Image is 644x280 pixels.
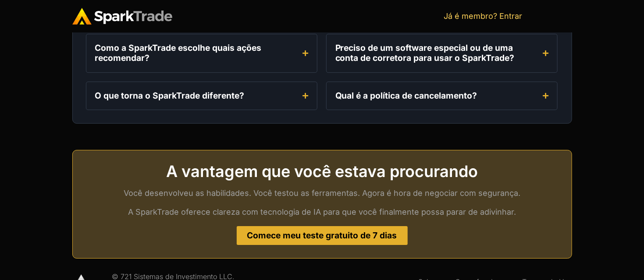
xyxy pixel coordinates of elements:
[326,34,558,73] div: Acordeão. Abra links com Enter ou Espaço, feche com Escape e navegue com as Setas do Teclado.
[326,82,558,110] div: Acordeão. Abra links com Enter ou Espaço, feche com Escape e navegue com as Setas do Teclado.
[124,188,520,198] font: Você desenvolveu as habilidades. Você testou as ferramentas. Agora é hora de negociar com segurança.
[86,82,317,110] summary: O que torna o SparkTrade diferente?
[86,82,317,110] div: Acordeão. Abra links com Enter ou Espaço, feche com Escape e navegue com as Setas do Teclado.
[95,90,245,101] font: O que torna o SparkTrade diferente?
[444,11,522,21] a: Já é membro? Entrar
[335,90,477,101] font: Qual é a política de cancelamento?
[247,230,397,241] font: Comece meu teste gratuito de 7 dias
[326,82,558,110] summary: Qual é a política de cancelamento?
[95,43,262,63] font: Como a SparkTrade escolhe quais ações recomendar?
[86,34,317,73] div: Acordeão. Abra links com Enter ou Espaço, feche com Escape e navegue com as Setas do Teclado.
[166,162,478,181] font: A vantagem que você estava procurando
[237,226,408,245] a: Comece meu teste gratuito de 7 dias
[128,207,516,216] font: A SparkTrade oferece clareza com tecnologia de IA para que você finalmente possa parar de adivinhar.
[86,34,317,73] summary: Como a SparkTrade escolhe quais ações recomendar?
[326,34,558,73] summary: Preciso de um software especial ou de uma conta de corretora para usar o SparkTrade?
[335,43,515,63] font: Preciso de um software especial ou de uma conta de corretora para usar o SparkTrade?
